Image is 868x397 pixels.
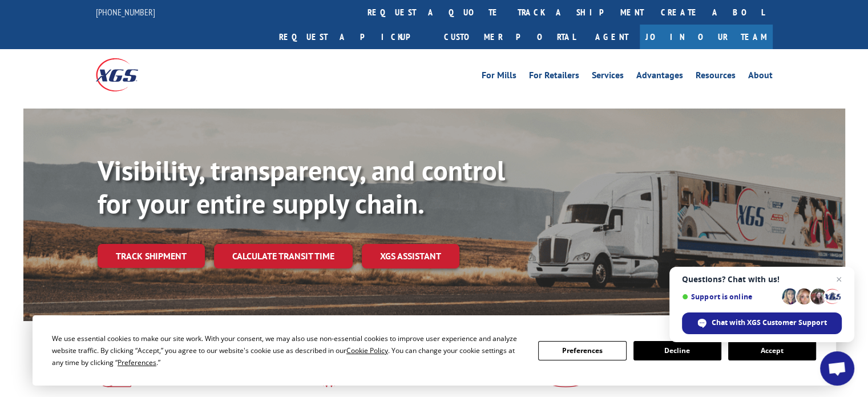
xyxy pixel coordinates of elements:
[346,346,388,355] span: Cookie Policy
[118,358,156,367] span: Preferences
[271,25,435,49] a: Request a pickup
[682,275,842,284] span: Questions? Chat with us!
[682,312,842,334] div: Chat with XGS Customer Support
[636,71,683,83] a: Advantages
[98,153,505,221] b: Visibility, transparency, and control for your entire supply chain.
[96,6,155,18] a: [PHONE_NUMBER]
[712,318,827,328] span: Chat with XGS Customer Support
[728,341,816,360] button: Accept
[362,244,459,268] a: XGS ASSISTANT
[538,341,626,360] button: Preferences
[832,272,846,286] span: Close chat
[52,332,524,368] div: We use essential cookies to make our site work. With your consent, we may also use non-essential ...
[529,71,579,83] a: For Retailers
[98,244,205,268] a: Track shipment
[748,71,773,83] a: About
[214,244,353,268] a: Calculate transit time
[592,71,624,83] a: Services
[482,71,516,83] a: For Mills
[682,292,778,301] span: Support is online
[696,71,736,83] a: Resources
[584,25,640,49] a: Agent
[640,25,773,49] a: Join Our Team
[33,315,836,386] div: Cookie Consent Prompt
[435,25,584,49] a: Customer Portal
[633,341,721,360] button: Decline
[820,351,854,386] div: Open chat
